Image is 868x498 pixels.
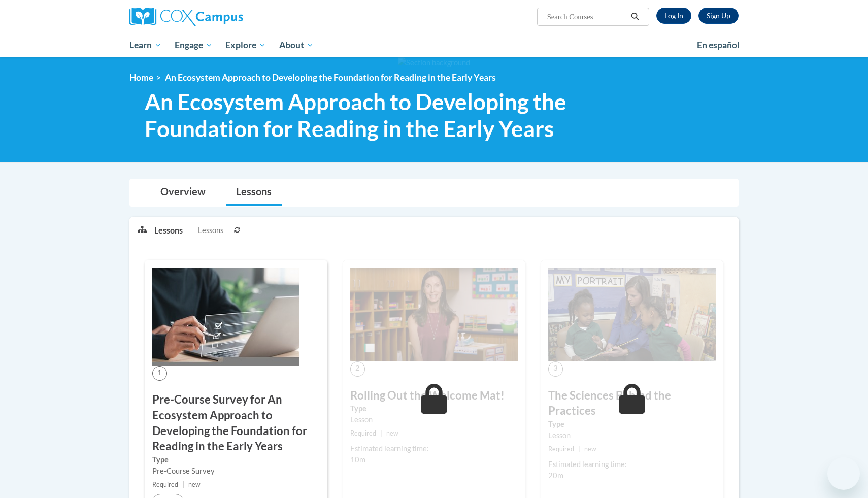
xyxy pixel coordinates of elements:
[129,8,322,26] a: Cox Campus
[350,443,518,454] div: Estimated learning time:
[350,429,376,437] span: Required
[152,466,320,477] div: Pre-Course Survey
[350,388,518,404] h3: Rolling Out the Welcome Mat!
[175,39,213,51] span: Engage
[578,445,580,453] span: |
[129,72,153,83] a: Home
[145,88,598,142] span: An Ecosystem Approach to Developing the Foundation for Reading in the Early Years
[165,72,496,83] span: An Ecosystem Approach to Developing the Foundation for Reading in the Early Years
[219,34,273,57] a: Explore
[386,429,398,437] span: new
[656,8,691,24] a: Log In
[152,481,178,488] span: Required
[548,388,716,419] h3: The Sciences Behind the Practices
[584,445,596,453] span: new
[546,11,627,23] input: Search Courses
[380,429,382,437] span: |
[398,57,470,69] img: Section background
[225,39,266,51] span: Explore
[350,361,365,376] span: 2
[152,392,320,454] h3: Pre-Course Survey for An Ecosystem Approach to Developing the Foundation for Reading in the Early...
[273,34,320,57] a: About
[548,471,563,480] span: 20m
[548,430,716,441] div: Lesson
[698,8,739,24] a: Register
[123,34,168,57] a: Learn
[154,225,183,236] p: Lessons
[548,268,716,362] img: Course Image
[627,11,643,23] button: Search
[152,366,167,381] span: 1
[548,459,716,470] div: Estimated learning time:
[350,414,518,425] div: Lesson
[129,8,243,26] img: Cox Campus
[114,34,754,57] div: Main menu
[152,268,299,366] img: Course Image
[226,179,282,206] a: Lessons
[152,454,320,466] label: Type
[697,40,740,50] span: En español
[182,481,184,488] span: |
[168,34,219,57] a: Engage
[279,39,314,51] span: About
[827,457,860,490] iframe: Button to launch messaging window
[690,35,746,56] a: En español
[188,481,201,488] span: new
[198,225,223,236] span: Lessons
[350,455,365,464] span: 10m
[150,179,216,206] a: Overview
[548,445,574,453] span: Required
[548,419,716,430] label: Type
[548,361,563,376] span: 3
[350,268,518,362] img: Course Image
[350,403,518,414] label: Type
[129,39,161,51] span: Learn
